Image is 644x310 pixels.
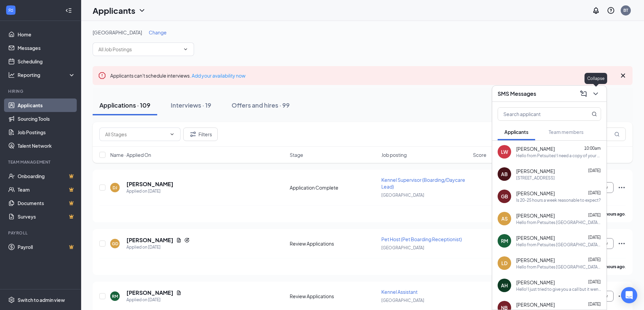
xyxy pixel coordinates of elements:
a: PayrollCrown [18,240,75,254]
div: Offers and hires · 99 [232,101,290,109]
input: All Stages [105,131,167,138]
svg: Error [98,72,106,80]
a: TeamCrown [18,183,75,196]
b: 15 hours ago [600,264,625,269]
svg: ChevronDown [592,90,600,98]
span: Applicants [504,129,528,135]
a: Job Postings [18,125,75,139]
div: RM [112,293,118,299]
div: Team Management [8,159,74,165]
svg: QuestionInfo [607,6,615,15]
a: SurveysCrown [18,210,75,223]
span: [DATE] [588,190,601,195]
a: DocumentsCrown [18,196,75,210]
svg: Settings [8,297,15,303]
svg: ChevronDown [169,132,175,137]
div: Applied on [DATE] [126,244,190,251]
div: Is 20-25 hours a week reasonable to expect? [516,197,601,203]
div: Review Applications [290,293,377,300]
svg: Collapse [65,7,72,14]
span: Team members [549,129,583,135]
span: Job posting [381,151,407,158]
div: RM [501,237,508,244]
div: GD [112,241,118,247]
div: AH [501,282,508,289]
span: Applicants can't schedule interviews. [110,73,245,79]
div: [STREET_ADDRESS] [516,175,555,181]
span: [DATE] [588,302,601,307]
div: Payroll [8,230,74,236]
span: [PERSON_NAME] [516,168,555,174]
button: ComposeMessage [578,88,589,99]
b: 15 hours ago [600,212,625,217]
a: Sourcing Tools [18,112,75,125]
div: Applied on [DATE] [126,297,182,303]
span: [DATE] [588,257,601,262]
span: [PERSON_NAME] [516,145,555,152]
div: Review Applications [290,240,377,247]
div: Hello from Petsuites [GEOGRAPHIC_DATA]! We received your application and would like to set up a p... [516,264,601,270]
div: Collapse [585,73,607,84]
h5: [PERSON_NAME] [126,180,173,188]
a: Home [18,28,75,41]
svg: Cross [619,72,627,80]
span: [PERSON_NAME] [516,301,555,308]
span: Pet Host (Pet Boarding Receptionist) [381,236,462,242]
div: AS [501,215,508,222]
span: Kennel Assistant [381,289,418,295]
div: AB [501,171,508,177]
div: Application Complete [290,184,377,191]
div: Interviews · 19 [171,101,211,109]
span: [PERSON_NAME] [516,234,555,241]
span: [GEOGRAPHIC_DATA] [381,193,424,198]
a: Talent Network [18,139,75,152]
button: ChevronDown [590,88,601,99]
a: Applicants [18,98,75,112]
svg: Ellipses [618,292,626,300]
span: [DATE] [588,235,601,240]
svg: Document [176,290,182,295]
span: [PERSON_NAME] [516,257,555,263]
div: Open Intercom Messenger [621,287,637,303]
span: Kennel Supervisor (Boarding/Daycare Lead) [381,177,465,190]
h5: [PERSON_NAME] [126,236,173,244]
span: [DATE] [588,168,601,173]
div: BT [623,7,628,13]
svg: MagnifyingGlass [614,132,620,137]
div: GB [501,193,508,200]
a: OnboardingCrown [18,169,75,183]
div: LD [501,260,507,266]
div: Switch to admin view [18,297,65,303]
input: All Job Postings [98,46,180,53]
div: Reporting [18,72,76,78]
div: LW [501,148,508,155]
svg: ChevronDown [138,6,146,15]
span: Name · Applied On [110,151,151,158]
div: Hello! I just tried to give you a call but it went to voicemail. [516,286,601,292]
div: Applications · 109 [99,101,150,109]
input: Search applicant [498,108,578,120]
span: [DATE] [588,279,601,284]
span: Score [473,151,486,158]
svg: Analysis [8,72,15,78]
svg: Reapply [184,237,190,243]
span: [PERSON_NAME] [516,212,555,219]
a: Scheduling [18,55,75,68]
span: [GEOGRAPHIC_DATA] [381,298,424,303]
span: [GEOGRAPHIC_DATA] [381,245,424,250]
svg: MagnifyingGlass [592,111,597,117]
span: Stage [290,151,303,158]
div: Hello from Petsuites [GEOGRAPHIC_DATA]! We received your application and would like to set up a p... [516,242,601,248]
div: DJ [113,185,117,191]
svg: Notifications [592,6,600,15]
svg: Filter [189,130,197,138]
span: [GEOGRAPHIC_DATA] [93,29,142,35]
span: [PERSON_NAME] [516,190,555,197]
span: [PERSON_NAME] [516,279,555,286]
svg: WorkstreamLogo [7,7,14,13]
svg: Document [176,237,182,243]
button: Filter Filters [183,128,218,141]
div: Hello from Petsuites [GEOGRAPHIC_DATA]! I am running a little behind [DATE], I will be able to ca... [516,220,601,225]
h3: SMS Messages [498,90,536,97]
svg: ChevronDown [183,47,188,52]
